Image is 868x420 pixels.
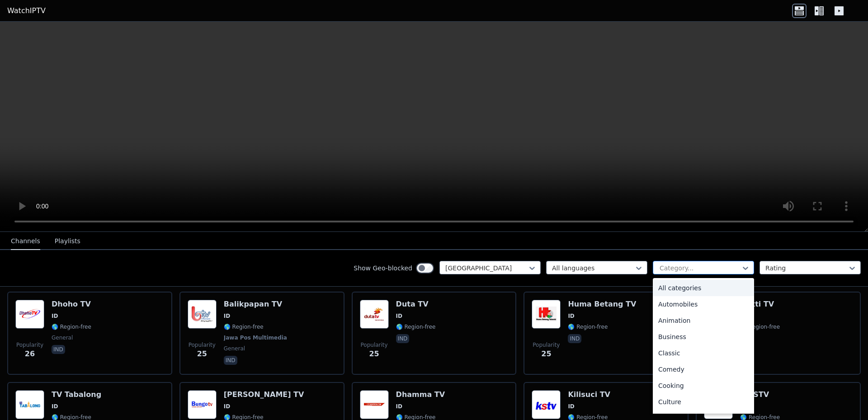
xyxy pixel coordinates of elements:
[541,349,551,359] span: 25
[396,334,410,343] p: ind
[396,323,436,330] span: 🌎 Region-free
[224,300,289,309] h6: Balikpapan TV
[52,300,91,309] h6: Dhoho TV
[740,390,780,399] h6: MGSTV
[55,233,80,250] button: Playlists
[52,390,101,399] h6: TV Tabalong
[653,394,754,410] div: Culture
[533,341,560,349] span: Popularity
[52,312,58,320] span: ID
[224,356,237,365] p: ind
[52,403,58,410] span: ID
[15,300,44,329] img: Dhoho TV
[568,312,574,320] span: ID
[653,296,754,312] div: Automobiles
[568,403,574,410] span: ID
[653,280,754,296] div: All categories
[396,312,402,320] span: ID
[224,403,230,410] span: ID
[224,323,264,330] span: 🌎 Region-free
[360,300,389,329] img: Duta TV
[568,300,636,309] h6: Huma Betang TV
[52,345,65,354] p: ind
[653,312,754,329] div: Animation
[532,390,561,419] img: Kilisuci TV
[52,323,91,330] span: 🌎 Region-free
[740,300,780,309] h6: Sakti TV
[188,390,217,419] img: Bungo TV
[25,349,35,359] span: 26
[369,349,379,359] span: 25
[189,341,216,349] span: Popularity
[11,233,40,250] button: Channels
[532,300,561,329] img: Huma Betang TV
[568,390,610,399] h6: Kilisuci TV
[396,300,436,309] h6: Duta TV
[653,361,754,378] div: Comedy
[740,323,780,330] span: 🌎 Region-free
[653,329,754,345] div: Business
[224,334,287,341] span: Jawa Pos Multimedia
[360,390,389,419] img: Dhamma TV
[188,300,217,329] img: Balikpapan TV
[224,390,304,399] h6: [PERSON_NAME] TV
[224,345,245,352] span: general
[568,334,581,343] p: ind
[568,323,608,330] span: 🌎 Region-free
[396,390,445,399] h6: Dhamma TV
[354,264,412,273] label: Show Geo-blocked
[361,341,388,349] span: Popularity
[197,349,207,359] span: 25
[224,312,230,320] span: ID
[653,378,754,394] div: Cooking
[396,403,402,410] span: ID
[653,345,754,361] div: Classic
[16,341,43,349] span: Popularity
[15,390,44,419] img: TV Tabalong
[52,334,73,341] span: general
[7,5,46,16] a: WatchIPTV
